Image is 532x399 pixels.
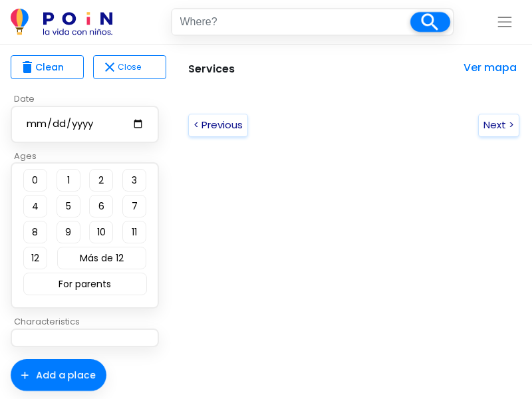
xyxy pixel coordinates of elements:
button: For parents [23,273,147,295]
i: search [418,11,442,34]
p: Ages [11,150,167,163]
button: 7 [122,195,146,217]
button: Más de 12 [57,247,146,269]
button: 3 [122,169,146,192]
button: 2 [89,169,113,192]
button: deleteClean [11,55,84,79]
button: 0 [23,169,47,192]
button: Toggle navigation [488,11,521,33]
button: < Previous [188,114,248,137]
img: POiN [11,9,112,35]
button: 5 [57,195,80,217]
button: 8 [23,221,47,243]
button: closeClose [93,55,166,79]
button: 4 [23,195,47,217]
button: 10 [89,221,113,243]
span: delete [19,59,35,75]
button: 12 [23,247,47,269]
p: Services [186,55,237,83]
span: close [102,59,118,75]
p: Characteristics [11,315,167,329]
input: Where? [172,9,410,35]
button: 6 [89,195,113,217]
button: Add a place [11,359,106,391]
p: Date [11,92,167,106]
button: 9 [57,221,80,243]
button: Ver mapa [459,55,521,80]
button: Next > [478,114,519,137]
button: 1 [57,169,80,192]
button: 11 [122,221,146,243]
